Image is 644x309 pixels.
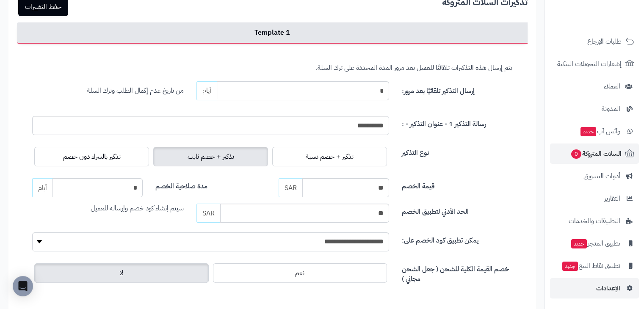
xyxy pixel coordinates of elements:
span: العملاء [604,80,620,92]
span: جديد [562,262,578,271]
div: Open Intercom Messenger [13,276,33,296]
span: وآتس آب [580,125,620,137]
label: إرسال التذكير تلقائيًا بعد مرور: [402,83,475,96]
span: من تاريخ عدم إكمال الطلب وترك السلة [87,86,184,96]
span: تطبيق المتجر [570,237,620,249]
span: لا [120,268,123,278]
a: Template 1 [17,22,528,44]
a: تطبيق نقاط البيعجديد [550,256,639,276]
a: التقارير [550,188,639,209]
label: الحد الأدني لتطبيق الخصم [402,204,469,217]
span: نعم [295,268,304,278]
a: تطبيق المتجرجديد [550,233,639,254]
span: المدونة [602,103,620,115]
a: المدونة [550,99,639,119]
a: أدوات التسويق [550,166,639,186]
span: أيام [32,178,53,197]
span: إشعارات التحويلات البنكية [557,58,622,70]
a: إشعارات التحويلات البنكية [550,54,639,74]
span: الإعدادات [596,282,620,294]
span: جديد [571,239,587,248]
label: خصم القيمة الكلية للشحن ( جعل الشحن مجاني ) [402,261,512,284]
span: أيام [196,81,217,100]
a: وآتس آبجديد [550,121,639,141]
a: الإعدادات [550,278,639,298]
span: SAR [285,183,297,193]
a: العملاء [550,76,639,97]
label: مدة صلاحية الخصم [155,178,207,191]
span: التقارير [604,193,620,204]
label: قيمة الخصم [402,178,434,191]
a: السلات المتروكة0 [550,143,639,164]
span: التطبيقات والخدمات [569,215,620,227]
label: يمكن تطبيق كود الخصم على: [402,232,478,246]
span: تذكير + خصم ثابت [188,152,234,162]
span: طلبات الإرجاع [587,36,622,47]
span: تطبيق نقاط البيع [561,260,620,272]
span: 0 [571,149,581,159]
small: يتم إرسال هذه التذكيرات تلقائيًا للعميل بعد مرور المدة المحددة على ترك السلة. [316,63,512,73]
a: التطبيقات والخدمات [550,211,639,231]
span: تذكير بالشراء دون خصم [63,152,121,162]
span: أدوات التسويق [583,170,620,182]
label: نوع التذكير [402,145,429,158]
a: طلبات الإرجاع [550,31,639,52]
span: السلات المتروكة [570,148,622,160]
span: SAR [196,204,220,223]
span: سيتم إنشاء كود خصم وإرساله للعميل [91,203,184,213]
span: جديد [580,127,596,136]
label: رسالة التذكير 1 - عنوان التذكير - : [402,116,486,129]
span: تذكير + خصم نسبة [306,152,354,162]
